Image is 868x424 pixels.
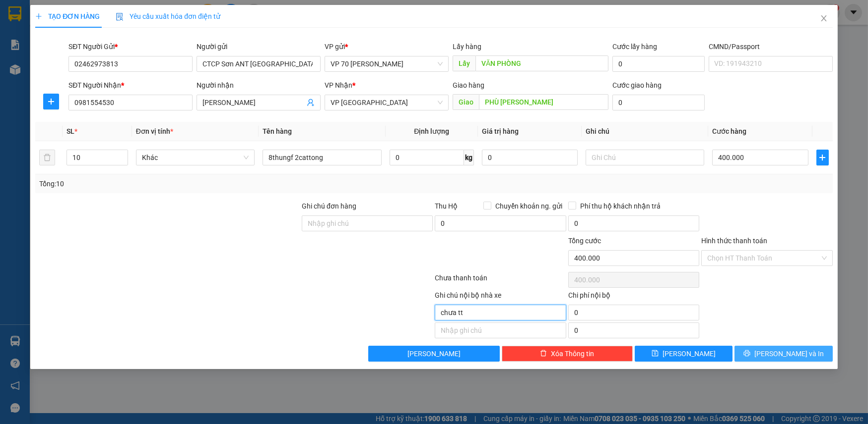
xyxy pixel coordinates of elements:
div: SĐT Người Nhận [68,80,193,91]
div: SĐT Người Gửi [68,41,193,52]
input: Dọc đường [475,55,608,71]
input: 0 [482,150,578,165]
span: plus [44,98,59,106]
input: Cước giao hàng [612,95,704,110]
div: Tổng: 10 [39,178,335,189]
span: VP Quảng Bình [331,95,443,110]
span: Giao [453,94,479,110]
span: SL [67,127,74,135]
span: Giao hàng [453,81,484,89]
span: kg [464,150,474,165]
span: Giá trị hàng [482,127,519,135]
span: plus [35,13,42,20]
div: CMND/Passport [709,41,833,52]
span: Phí thu hộ khách nhận trả [576,201,665,212]
div: Người gửi [197,41,321,52]
label: Cước lấy hàng [612,43,657,51]
span: close [820,14,828,22]
span: VP 70 [PERSON_NAME] [5,54,65,73]
span: delete [540,350,547,358]
span: Tên hàng [263,127,292,135]
input: Nhập ghi chú [435,305,566,320]
span: [PERSON_NAME] và In [754,348,824,359]
input: Nhập ghi chú [435,322,566,338]
div: Người nhận [197,80,321,91]
button: deleteXóa Thông tin [502,346,633,362]
span: Xóa Thông tin [551,348,594,359]
input: Ghi Chú [586,150,705,165]
span: Lấy [453,55,475,71]
span: plus [817,154,828,161]
span: [PERSON_NAME] [407,348,461,359]
img: icon [116,13,124,21]
span: Đơn vị tính [136,127,173,135]
span: Lấy hàng [453,43,481,51]
span: Thu Hộ [435,202,458,210]
button: plus [43,94,59,109]
span: PHIẾU NHẬN HÀNG [29,5,111,16]
input: Dọc đường [479,94,608,110]
span: printer [743,350,750,358]
span: Cước hàng [712,127,746,135]
span: save [652,350,659,358]
th: Ghi chú [582,122,709,141]
input: VD: Bàn, Ghế [263,150,382,165]
div: Ghi chú nội bộ nhà xe [435,290,566,305]
span: Định lượng [414,127,449,135]
div: Chi phí nội bộ [568,290,699,305]
input: Ghi chú đơn hàng [302,215,433,231]
span: Yêu cầu xuất hóa đơn điện tử [116,12,220,20]
div: Chưa thanh toán [434,272,567,290]
label: Cước giao hàng [612,81,662,89]
label: Hình thức thanh toán [701,237,767,245]
span: VP 70 Nguyễn Hoàng [331,56,443,71]
label: Ghi chú đơn hàng [302,202,356,210]
span: Khác [142,150,249,165]
button: delete [39,150,55,165]
span: TẠO ĐƠN HÀNG [35,12,100,20]
span: Tổng cước [568,237,601,245]
button: [PERSON_NAME] [368,346,499,362]
div: VP gửi [325,41,449,52]
span: Chuyển khoản ng. gửi [491,201,566,212]
button: save[PERSON_NAME] [635,346,733,362]
button: Close [810,5,838,33]
span: [PERSON_NAME] [663,348,716,359]
span: VP Nhận [325,81,352,89]
button: plus [816,150,829,165]
span: VẬN TẢI HOÀNG NAM [24,18,116,29]
span: user-add [307,99,315,106]
button: printer[PERSON_NAME] và In [734,346,832,362]
input: Cước lấy hàng [612,56,704,72]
